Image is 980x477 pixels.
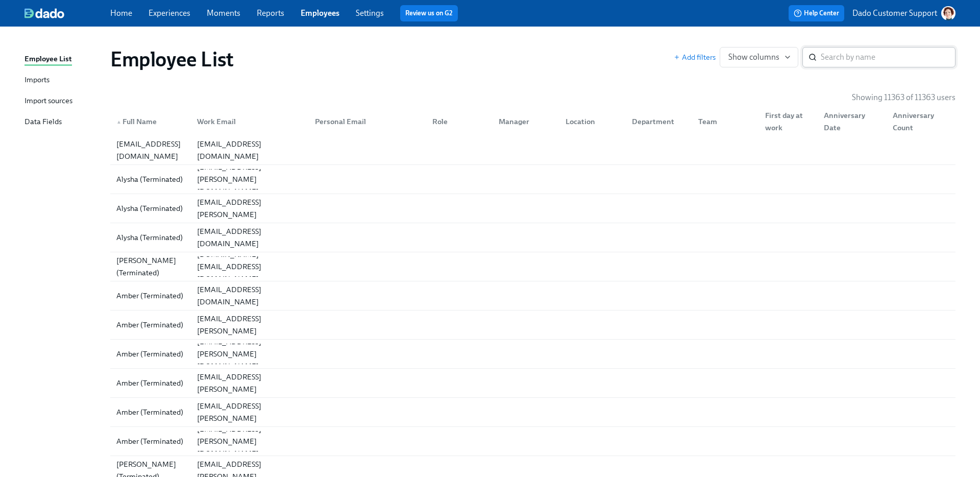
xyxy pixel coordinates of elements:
[112,290,189,302] div: Amber (Terminated)
[885,111,953,132] div: Anniversary Count
[112,348,189,360] div: Amber (Terminated)
[193,115,306,128] div: Work Email
[110,194,955,223] div: Alysha (Terminated)[PERSON_NAME][EMAIL_ADDRESS][PERSON_NAME][DOMAIN_NAME]
[110,165,955,194] div: Alysha (Terminated)[EMAIL_ADDRESS][PERSON_NAME][DOMAIN_NAME]
[424,111,491,132] div: Role
[112,254,189,279] div: [PERSON_NAME] (Terminated)
[193,388,306,437] div: [PERSON_NAME][EMAIL_ADDRESS][PERSON_NAME][DOMAIN_NAME]
[112,173,189,185] div: Alysha (Terminated)
[193,161,306,198] div: [EMAIL_ADDRESS][PERSON_NAME][DOMAIN_NAME]
[491,111,557,132] div: Manager
[757,111,816,132] div: First day at work
[110,8,132,18] a: Home
[728,52,790,62] span: Show columns
[301,8,339,18] a: Employees
[110,311,955,340] a: Amber (Terminated)[PERSON_NAME][EMAIL_ADDRESS][PERSON_NAME][DOMAIN_NAME]
[690,111,756,132] div: Team
[852,92,955,103] p: Showing 11363 of 11363 users
[495,115,557,128] div: Manager
[112,231,189,244] div: Alysha (Terminated)
[193,184,306,233] div: [PERSON_NAME][EMAIL_ADDRESS][PERSON_NAME][DOMAIN_NAME]
[24,8,110,18] a: dado
[307,111,424,132] div: Personal Email
[112,138,189,162] div: [EMAIL_ADDRESS][DOMAIN_NAME]
[112,202,189,214] div: Alysha (Terminated)
[193,423,306,460] div: [EMAIL_ADDRESS][PERSON_NAME][DOMAIN_NAME]
[116,120,121,125] span: ▲
[110,136,955,165] a: [EMAIL_ADDRESS][DOMAIN_NAME][EMAIL_ADDRESS][DOMAIN_NAME]
[428,115,491,128] div: Role
[720,47,798,67] button: Show columns
[110,311,955,339] div: Amber (Terminated)[PERSON_NAME][EMAIL_ADDRESS][PERSON_NAME][DOMAIN_NAME]
[24,53,72,66] div: Employee List
[193,248,306,285] div: [DOMAIN_NAME][EMAIL_ADDRESS][DOMAIN_NAME]
[400,5,458,21] button: Review us on G2
[557,111,624,132] div: Location
[110,281,955,310] div: Amber (Terminated)[EMAIL_ADDRESS][DOMAIN_NAME]
[624,111,690,132] div: Department
[189,111,306,132] div: Work Email
[193,300,306,349] div: [PERSON_NAME][EMAIL_ADDRESS][PERSON_NAME][DOMAIN_NAME]
[24,95,72,108] div: Import sources
[110,252,955,281] a: [PERSON_NAME] (Terminated)[DOMAIN_NAME][EMAIL_ADDRESS][DOMAIN_NAME]
[193,336,306,372] div: [EMAIL_ADDRESS][PERSON_NAME][DOMAIN_NAME]
[110,223,955,252] a: Alysha (Terminated)[EMAIL_ADDRESS][DOMAIN_NAME]
[110,165,955,194] a: Alysha (Terminated)[EMAIL_ADDRESS][PERSON_NAME][DOMAIN_NAME]
[24,116,62,129] div: Data Fields
[628,115,690,128] div: Department
[24,53,102,66] a: Employee List
[24,8,64,18] img: dado
[110,398,955,427] a: Amber (Terminated)[PERSON_NAME][EMAIL_ADDRESS][PERSON_NAME][DOMAIN_NAME]
[257,8,284,18] a: Reports
[356,8,384,18] a: Settings
[193,138,306,162] div: [EMAIL_ADDRESS][DOMAIN_NAME]
[820,109,885,134] div: Anniversary Date
[149,8,190,18] a: Experiences
[789,5,844,21] button: Help Center
[674,52,716,62] button: Add filters
[193,225,306,250] div: [EMAIL_ADDRESS][DOMAIN_NAME]
[889,109,953,134] div: Anniversary Count
[110,340,955,369] a: Amber (Terminated)[EMAIL_ADDRESS][PERSON_NAME][DOMAIN_NAME]
[852,8,937,19] p: Dado Customer Support
[110,369,955,398] a: Amber (Terminated)[PERSON_NAME][EMAIL_ADDRESS][PERSON_NAME][DOMAIN_NAME]
[24,74,102,87] a: Imports
[112,406,189,418] div: Amber (Terminated)
[110,47,234,71] h1: Employee List
[110,427,955,456] div: Amber (Terminated)[EMAIL_ADDRESS][PERSON_NAME][DOMAIN_NAME]
[193,283,306,308] div: [EMAIL_ADDRESS][DOMAIN_NAME]
[110,194,955,223] a: Alysha (Terminated)[PERSON_NAME][EMAIL_ADDRESS][PERSON_NAME][DOMAIN_NAME]
[405,8,453,18] a: Review us on G2
[112,111,189,132] div: ▲Full Name
[193,359,306,408] div: [PERSON_NAME][EMAIL_ADDRESS][PERSON_NAME][DOMAIN_NAME]
[694,115,756,128] div: Team
[816,111,885,132] div: Anniversary Date
[761,109,816,134] div: First day at work
[110,340,955,368] div: Amber (Terminated)[EMAIL_ADDRESS][PERSON_NAME][DOMAIN_NAME]
[110,281,955,311] a: Amber (Terminated)[EMAIL_ADDRESS][DOMAIN_NAME]
[941,6,955,20] img: AATXAJw-nxTkv1ws5kLOi-TQIsf862R-bs_0p3UQSuGH=s96-c
[561,115,624,128] div: Location
[852,6,955,20] button: Dado Customer Support
[110,427,955,456] a: Amber (Terminated)[EMAIL_ADDRESS][PERSON_NAME][DOMAIN_NAME]
[24,116,102,129] a: Data Fields
[794,8,839,18] span: Help Center
[311,115,424,128] div: Personal Email
[112,435,189,447] div: Amber (Terminated)
[112,377,189,389] div: Amber (Terminated)
[821,47,955,67] input: Search by name
[112,319,189,331] div: Amber (Terminated)
[24,95,102,108] a: Import sources
[112,115,189,128] div: Full Name
[110,136,955,164] div: [EMAIL_ADDRESS][DOMAIN_NAME][EMAIL_ADDRESS][DOMAIN_NAME]
[24,74,50,87] div: Imports
[207,8,240,18] a: Moments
